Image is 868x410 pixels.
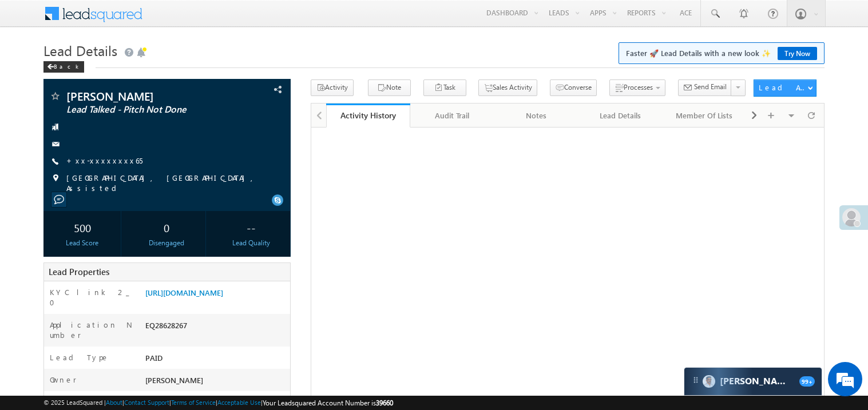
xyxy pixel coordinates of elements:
span: Lead Properties [49,266,109,277]
div: Lead Score [46,238,118,248]
button: Note [368,79,411,96]
button: Sales Activity [478,79,537,96]
div: Notes [504,109,568,122]
button: Lead Actions [754,79,817,97]
div: Audit Trail [419,109,484,122]
a: [URL][DOMAIN_NAME] [145,288,223,297]
div: Lead Details [588,109,652,122]
a: Lead Details [578,104,663,128]
span: 99+ [799,376,815,387]
a: +xx-xxxxxxxx65 [66,156,142,165]
a: Activity History [326,104,410,128]
span: [GEOGRAPHIC_DATA], [GEOGRAPHIC_DATA], Assisted [66,173,267,193]
div: 0 [130,217,203,238]
button: Processes [609,79,665,96]
span: [PERSON_NAME] [66,90,220,102]
label: Lead Type [50,352,109,363]
div: Lead Actions [759,82,807,93]
a: Back [43,61,90,70]
span: Your Leadsquared Account Number is [263,399,393,407]
div: carter-dragCarter[PERSON_NAME]99+ [684,367,822,396]
div: Disengaged [130,238,203,248]
a: Audit Trail [410,104,494,128]
a: Try Now [778,47,817,60]
button: Task [423,79,466,96]
a: Terms of Service [171,399,216,406]
span: Lead Talked - Pitch Not Done [66,104,220,116]
a: Contact Support [124,399,169,406]
span: © 2025 LeadSquared | | | | | [43,397,393,408]
button: Send Email [678,79,732,96]
button: Converse [550,79,597,96]
div: Member Of Lists [672,109,736,122]
span: Lead Details [43,41,117,59]
label: Application Number [50,320,133,340]
a: Notes [494,104,578,128]
span: Processes [624,83,653,91]
a: Acceptable Use [217,399,261,406]
a: About [106,399,122,406]
div: Back [43,61,84,73]
label: Owner [50,375,77,385]
div: Lead Quality [215,238,287,248]
div: PAID [142,352,290,368]
button: Activity [311,79,354,96]
div: Activity History [335,110,402,121]
div: -- [215,217,287,238]
label: KYC link 2_0 [50,287,133,308]
span: Send Email [694,82,727,92]
a: Member Of Lists [663,104,747,128]
span: Faster 🚀 Lead Details with a new look ✨ [626,47,817,59]
div: 500 [46,217,118,238]
span: [PERSON_NAME] [145,375,203,385]
div: EQ28628267 [142,320,290,336]
span: 39660 [376,399,393,407]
